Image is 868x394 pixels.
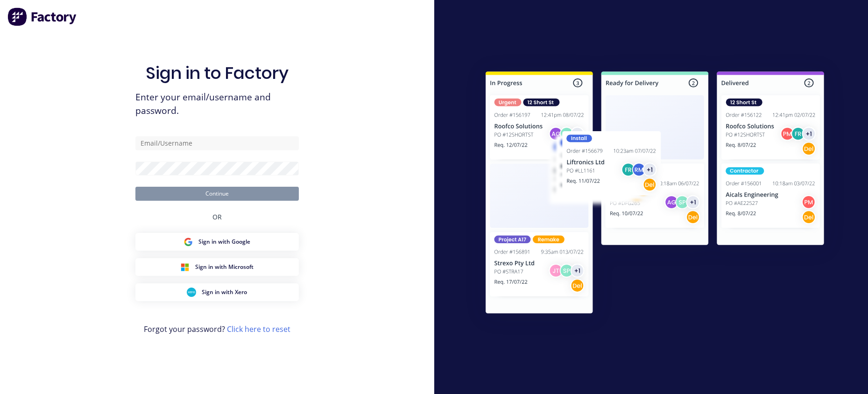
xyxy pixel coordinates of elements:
[202,288,247,296] span: Sign in with Xero
[183,237,193,246] img: Google Sign in
[465,53,845,336] img: Sign in
[135,136,299,150] input: Email/Username
[212,201,222,233] div: OR
[135,91,299,118] span: Enter your email/username and password.
[135,258,299,276] button: Microsoft Sign inSign in with Microsoft
[135,233,299,251] button: Google Sign inSign in with Google
[146,63,289,83] h1: Sign in to Factory
[195,263,254,271] span: Sign in with Microsoft
[135,283,299,301] button: Xero Sign inSign in with Xero
[144,324,290,335] span: Forgot your password?
[7,7,78,26] img: Factory
[180,262,190,272] img: Microsoft Sign in
[135,187,299,201] button: Continue
[187,288,196,297] img: Xero Sign in
[198,238,250,246] span: Sign in with Google
[227,324,290,334] a: Click here to reset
